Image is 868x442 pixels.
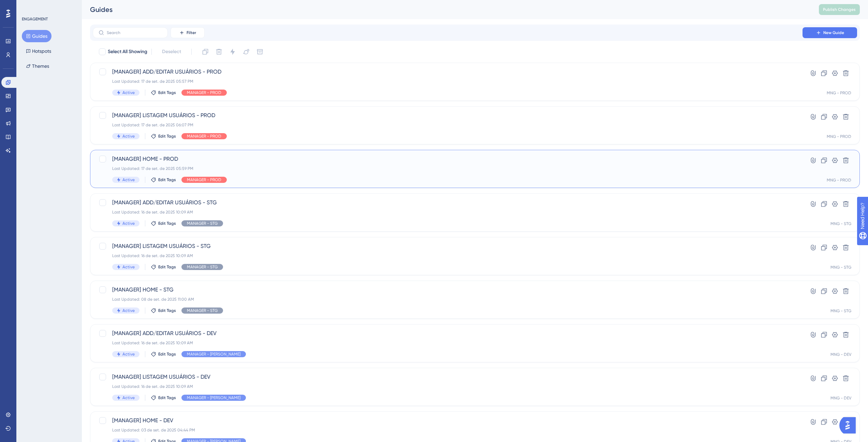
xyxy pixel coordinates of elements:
span: [MANAGER] LISTAGEM USUÁRIOS - PROD [112,111,783,120]
div: MNG - STG [830,308,851,314]
span: Active [122,308,135,313]
span: Edit Tags [158,308,176,313]
span: New Guide [823,30,844,35]
button: New Guide [803,27,857,38]
div: MNG - PROD [827,177,851,183]
div: MNG - STG [830,221,851,226]
span: Edit Tags [158,351,176,357]
button: Edit Tags [151,308,176,313]
span: Edit Tags [158,177,176,183]
span: MANAGER - STG [187,221,218,226]
span: [MANAGER] LISTAGEM USUÁRIOS - DEV [112,373,783,381]
span: Active [122,133,135,139]
span: Edit Tags [158,90,176,95]
button: Themes [22,60,53,72]
span: Active [122,351,135,357]
span: MANAGER - PROD [187,133,221,139]
button: Edit Tags [151,221,176,226]
div: MNG - PROD [827,134,851,139]
span: MANAGER - STG [187,264,218,270]
span: MANAGER - [PERSON_NAME] [187,351,240,357]
span: [MANAGER] HOME - STG [112,286,783,294]
span: [MANAGER] HOME - PROD [112,155,783,163]
button: Edit Tags [151,90,176,95]
span: Filter [187,30,196,35]
div: MNG - STG [830,265,851,270]
span: Edit Tags [158,395,176,400]
span: MANAGER - [PERSON_NAME] [187,395,240,400]
span: Active [122,221,135,226]
span: [MANAGER] ADD/EDITAR USUÁRIOS - DEV [112,329,783,337]
div: Last Updated: 03 de set. de 2025 04:44 PM [112,427,783,433]
button: Publish Changes [819,4,860,15]
span: Select All Showing [108,48,147,56]
div: Last Updated: 08 de set. de 2025 11:00 AM [112,297,783,302]
div: Last Updated: 17 de set. de 2025 05:57 PM [112,79,783,84]
span: Publish Changes [823,7,856,12]
span: Active [122,264,135,270]
button: Edit Tags [151,264,176,270]
button: Deselect [156,46,187,58]
span: MANAGER - PROD [187,90,221,95]
span: [MANAGER] ADD/EDITAR USUÁRIOS - PROD [112,68,783,76]
span: Edit Tags [158,133,176,139]
div: Last Updated: 16 de set. de 2025 10:09 AM [112,209,783,215]
div: MNG - DEV [830,395,851,401]
button: Hotspots [22,45,55,57]
button: Filter [171,27,205,38]
div: MNG - PROD [827,90,851,96]
div: Last Updated: 17 de set. de 2025 05:59 PM [112,166,783,171]
button: Edit Tags [151,133,176,139]
div: Guides [90,5,802,14]
div: Last Updated: 16 de set. de 2025 10:09 AM [112,253,783,258]
button: Edit Tags [151,177,176,183]
span: MANAGER - PROD [187,177,221,183]
div: ENGAGEMENT [22,16,48,22]
button: Edit Tags [151,395,176,400]
button: Guides [22,30,52,42]
div: Last Updated: 17 de set. de 2025 06:07 PM [112,122,783,128]
span: Active [122,177,135,183]
span: Active [122,90,135,95]
div: Last Updated: 16 de set. de 2025 10:09 AM [112,384,783,389]
span: [MANAGER] ADD/EDITAR USUÁRIOS - STG [112,199,783,207]
span: Edit Tags [158,221,176,226]
span: [MANAGER] HOME - DEV [112,416,783,425]
span: Active [122,395,135,400]
div: MNG - DEV [830,352,851,357]
span: Need Help? [16,2,43,10]
span: MANAGER - STG [187,308,218,313]
div: Last Updated: 16 de set. de 2025 10:09 AM [112,340,783,346]
span: Edit Tags [158,264,176,270]
iframe: UserGuiding AI Assistant Launcher [839,415,860,436]
input: Search [107,30,162,35]
span: Deselect [162,48,181,56]
span: [MANAGER] LISTAGEM USUÁRIOS - STG [112,242,783,250]
button: Edit Tags [151,351,176,357]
